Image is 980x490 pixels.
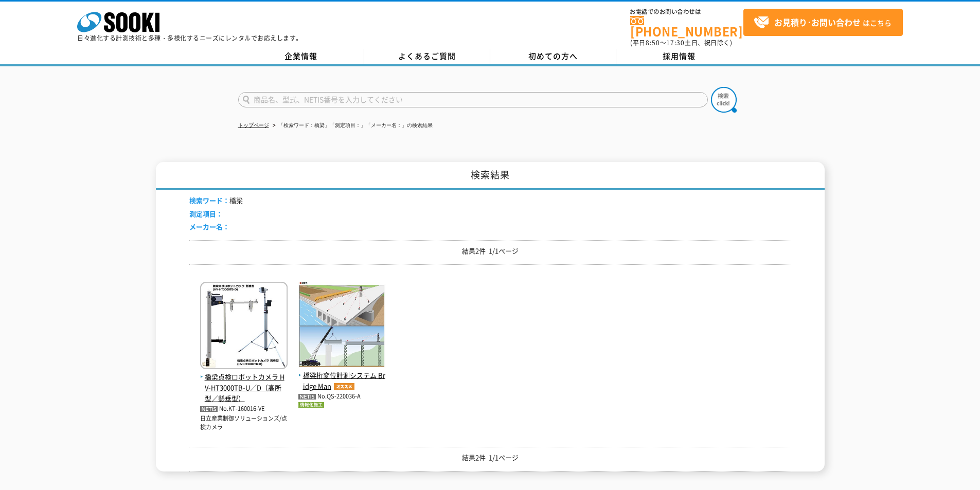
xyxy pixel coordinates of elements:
a: 採用情報 [616,49,742,64]
span: メーカー名： [189,222,229,231]
p: 結果2件 1/1ページ [189,452,791,463]
a: 初めての方へ [490,49,616,64]
p: 日立産業制御ソリューションズ/点検カメラ [200,414,288,431]
strong: お見積り･お問い合わせ [774,16,861,28]
span: 検索ワード： [189,195,229,205]
p: No.KT-160016-VE [200,404,288,414]
span: はこちら [754,15,892,30]
img: btn_search.png [711,87,737,113]
p: No.QS-220036-A [298,391,386,402]
a: 企業情報 [238,49,364,64]
p: 日々進化する計測技術と多種・多様化するニーズにレンタルでお応えします。 [77,35,302,41]
img: オススメ [331,383,357,390]
img: 情報化施工 [298,402,324,408]
span: 測定項目： [189,209,223,219]
a: 橋梁桁変位計測システム Bridge Manオススメ [298,359,386,391]
span: 橋梁点検ロボットカメラ HV-HT3000TB-U／D（高所型／懸垂型） [200,372,288,404]
span: お電話でのお問い合わせは [630,9,743,15]
span: (平日 ～ 土日、祝日除く) [630,38,732,47]
span: 8:50 [646,38,660,47]
span: 17:30 [666,38,685,47]
a: 橋梁点検ロボットカメラ HV-HT3000TB-U／D（高所型／懸垂型） [200,361,288,404]
a: よくあるご質問 [364,49,490,64]
a: [PHONE_NUMBER] [630,16,743,37]
input: 商品名、型式、NETIS番号を入力してください [238,92,708,107]
li: 「検索ワード：橋梁」「測定項目：」「メーカー名：」の検索結果 [271,120,433,131]
a: トップページ [238,122,269,128]
img: HV-HT3000TB-U／D（高所型／懸垂型） [200,282,288,372]
span: 橋梁桁変位計測システム Bridge Man [298,370,386,392]
li: 橋梁 [189,195,243,206]
a: お見積り･お問い合わせはこちら [743,9,903,36]
span: 初めての方へ [528,50,578,62]
p: 結果2件 1/1ページ [189,246,791,257]
img: 橋梁桁変位計測システム Bridge Man [298,282,386,370]
h1: 検索結果 [156,162,825,190]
